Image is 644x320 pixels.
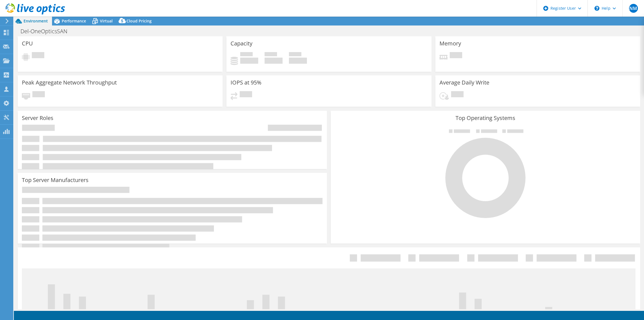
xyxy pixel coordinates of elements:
h1: Del-OneOpticsSAN [18,28,76,34]
span: Cloud Pricing [126,18,152,24]
h3: CPU [22,40,33,47]
h4: 0 GiB [240,58,258,64]
span: Used [240,52,253,58]
span: NM [629,4,638,13]
h3: IOPS at 95% [231,80,262,86]
span: Pending [32,91,45,99]
h3: Memory [439,40,461,47]
svg: \n [594,6,599,11]
span: Pending [240,91,252,99]
span: Free [265,52,277,58]
span: Pending [32,52,44,60]
h4: 0 GiB [289,58,307,64]
span: Environment [24,18,48,24]
h3: Average Daily Write [439,80,489,86]
h4: 0 GiB [265,58,283,64]
h3: Server Roles [22,115,53,121]
h3: Top Operating Systems [335,115,636,121]
span: Pending [451,91,464,99]
span: Virtual [100,18,113,24]
h3: Peak Aggregate Network Throughput [22,80,117,86]
h3: Capacity [231,40,252,47]
span: Pending [450,52,462,60]
span: Total [289,52,301,58]
span: Performance [62,18,86,24]
h3: Top Server Manufacturers [22,177,89,183]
